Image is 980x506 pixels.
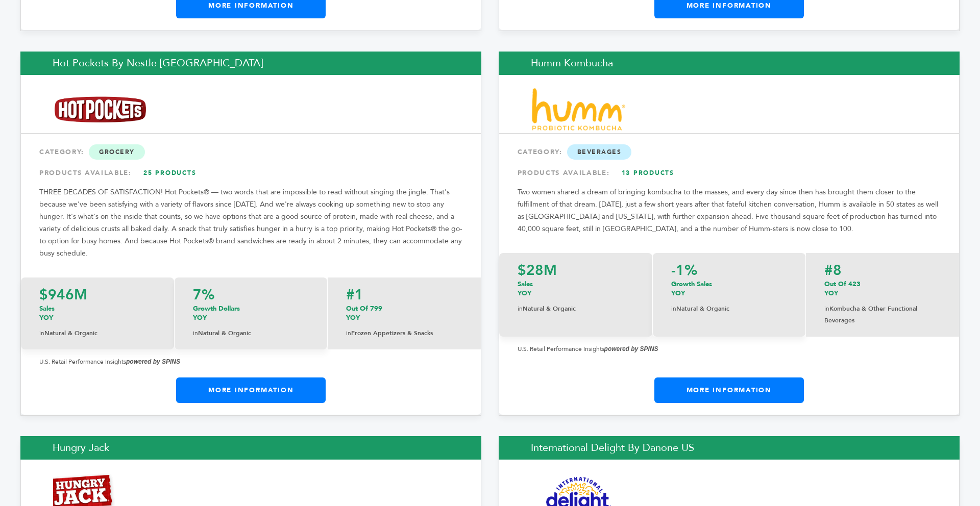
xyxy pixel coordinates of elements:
[518,343,941,355] p: U.S. Retail Performance Insights
[39,288,156,302] p: $946M
[499,52,960,75] h2: Humm Kombucha
[671,280,787,298] p: Growth Sales
[39,313,53,322] span: YOY
[499,436,960,460] h2: International Delight by Danone US
[604,345,658,352] strong: powered by SPINS
[824,280,941,298] p: Out of 423
[39,356,462,368] p: U.S. Retail Performance Insights
[346,304,462,322] p: Out of 799
[39,304,156,322] p: Sales
[39,143,462,161] div: CATEGORY:
[20,52,481,75] h2: Hot Pockets by Nestle [GEOGRAPHIC_DATA]
[824,289,838,298] span: YOY
[346,329,351,337] span: in
[567,144,632,160] span: Beverages
[612,164,683,182] a: 13 Products
[53,92,148,127] img: Hot Pockets by Nestle USA
[39,186,462,260] p: THREE DECADES OF SATISFACTION! Hot Pockets® — two words that are impossible to read without singi...
[518,164,941,182] div: PRODUCTS AVAILABLE:
[20,436,481,460] h2: Hungry Jack
[518,303,634,315] p: Natural & Organic
[671,263,787,277] p: -1%
[671,305,676,313] span: in
[193,288,309,302] p: 7%
[193,327,309,339] p: Natural & Organic
[824,263,941,277] p: #8
[518,143,941,161] div: CATEGORY:
[39,327,156,339] p: Natural & Organic
[346,327,462,339] p: Frozen Appetizers & Snacks
[39,164,462,182] div: PRODUCTS AVAILABLE:
[346,313,360,322] span: YOY
[518,289,531,298] span: YOY
[671,289,685,298] span: YOY
[654,377,804,403] a: More Information
[89,144,145,160] span: Grocery
[531,88,626,131] img: Humm Kombucha
[176,377,326,403] a: More Information
[346,288,462,302] p: #1
[193,304,309,322] p: Growth Dollars
[126,358,180,365] strong: powered by SPINS
[193,313,207,322] span: YOY
[824,303,941,326] p: Kombucha & Other Functional Beverages
[134,164,206,182] a: 25 Products
[39,329,44,337] span: in
[824,305,829,313] span: in
[518,186,941,235] p: Two women shared a dream of bringing kombucha to the masses, and every day since then has brought...
[193,329,198,337] span: in
[518,280,634,298] p: Sales
[671,303,787,315] p: Natural & Organic
[518,263,634,277] p: $28M
[518,305,523,313] span: in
